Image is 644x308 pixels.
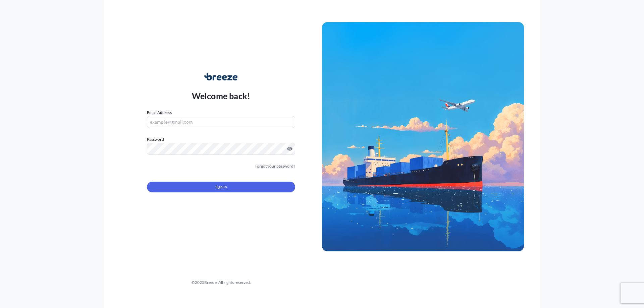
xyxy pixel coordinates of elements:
[147,109,172,116] label: Email Address
[147,136,295,143] label: Password
[287,146,292,151] button: Show password
[120,279,322,286] div: © 2025 Breeze. All rights reserved.
[192,90,251,101] p: Welcome back!
[215,184,227,190] span: Sign In
[147,116,295,128] input: example@gmail.com
[255,163,295,170] a: Forgot your password?
[322,22,524,251] img: Ship illustration
[147,182,295,192] button: Sign In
